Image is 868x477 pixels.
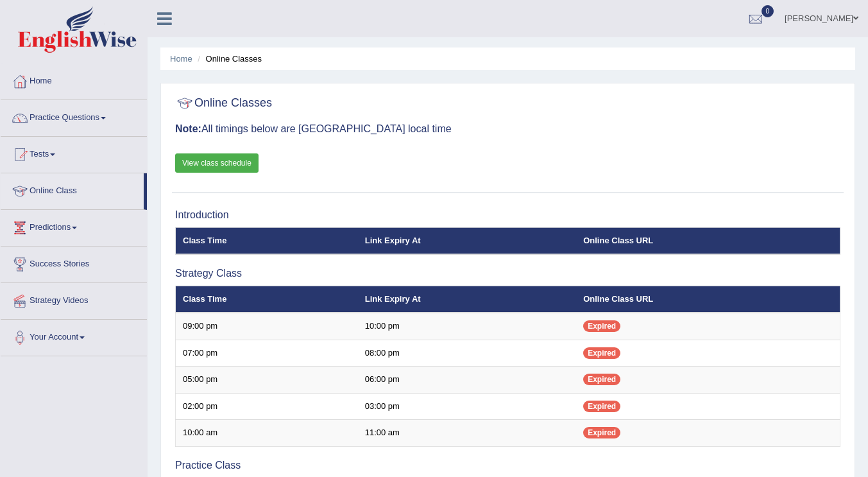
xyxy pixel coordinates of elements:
[358,420,577,447] td: 11:00 am
[176,313,358,340] td: 09:00 pm
[358,367,577,394] td: 06:00 pm
[583,320,620,332] span: Expired
[176,340,358,367] td: 07:00 pm
[762,5,774,17] span: 0
[358,227,577,254] th: Link Expiry At
[175,123,840,135] h3: All timings below are [GEOGRAPHIC_DATA] local time
[176,393,358,420] td: 02:00 pm
[194,53,262,65] li: Online Classes
[175,209,840,221] h3: Introduction
[1,210,147,242] a: Predictions
[583,374,620,385] span: Expired
[175,268,840,279] h3: Strategy Class
[1,137,147,169] a: Tests
[583,427,620,438] span: Expired
[1,173,144,205] a: Online Class
[176,227,358,254] th: Class Time
[1,247,147,279] a: Success Stories
[176,286,358,313] th: Class Time
[176,367,358,394] td: 05:00 pm
[576,227,840,254] th: Online Class URL
[358,340,577,367] td: 08:00 pm
[358,286,577,313] th: Link Expiry At
[175,153,259,173] a: View class schedule
[358,393,577,420] td: 03:00 pm
[358,313,577,340] td: 10:00 pm
[176,420,358,447] td: 10:00 am
[1,283,147,315] a: Strategy Videos
[1,320,147,352] a: Your Account
[583,401,620,412] span: Expired
[1,100,147,132] a: Practice Questions
[175,94,272,113] h2: Online Classes
[175,123,201,134] b: Note:
[583,347,620,359] span: Expired
[576,286,840,313] th: Online Class URL
[1,64,147,96] a: Home
[170,54,192,64] a: Home
[175,460,840,471] h3: Practice Class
